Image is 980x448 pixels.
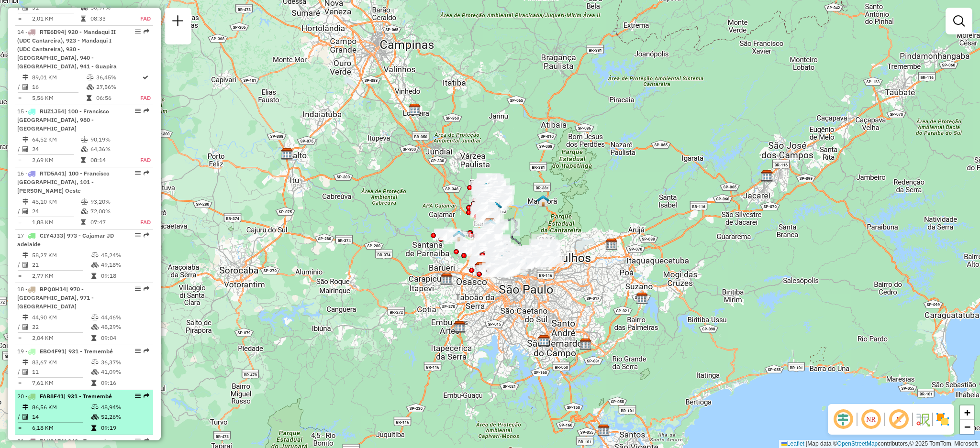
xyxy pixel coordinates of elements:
[17,82,22,92] td: /
[915,412,930,427] img: Fluxo de ruas
[17,232,114,248] span: 17 -
[40,437,64,445] span: FAU2A76
[100,378,149,388] td: 09:16
[17,260,22,270] td: /
[17,423,22,433] td: =
[32,271,91,281] td: 2,77 KM
[837,440,878,447] a: OpenStreetMap
[441,273,453,285] img: CDD Barueri
[806,440,807,447] span: |
[17,108,109,132] span: | 100 - Francisco [GEOGRAPHIC_DATA], 980 - [GEOGRAPHIC_DATA]
[484,218,496,230] img: CDD Norte
[17,412,22,422] td: /
[32,358,91,367] td: 83,67 KM
[22,262,28,268] i: Total de Atividades
[22,404,28,410] i: Distância Total
[81,5,88,11] i: % de utilização da cubagem
[100,251,149,260] td: 45,24%
[96,73,140,82] td: 36,45%
[100,322,149,332] td: 48,29%
[81,219,86,225] i: Tempo total em rota
[90,155,130,165] td: 08:14
[100,333,149,343] td: 09:04
[32,82,86,92] td: 16
[135,393,141,399] em: Opções
[17,333,22,343] td: =
[91,425,96,431] i: Tempo total em rota
[90,135,130,144] td: 90,19%
[17,207,22,216] td: /
[579,338,592,350] img: CDD Maua
[22,5,28,11] i: Total de Atividades
[143,75,148,80] i: Rota otimizada
[32,135,80,144] td: 64,52 KM
[135,29,141,34] em: Opções
[480,182,492,195] img: Francisco Morato
[22,369,28,375] i: Total de Atividades
[140,93,151,103] td: FAD
[17,285,94,310] span: 18 -
[636,292,648,305] img: CDD Suzano
[761,170,773,182] img: CDD São José dos Campos
[96,82,140,92] td: 27,56%
[32,260,91,270] td: 21
[22,84,28,90] i: Total de Atividades
[32,73,86,82] td: 89,01 KM
[81,208,88,214] i: % de utilização da cubagem
[144,348,149,354] em: Rota exportada
[135,438,141,444] em: Opções
[17,28,117,70] span: | 920 - Mandaqui II (UDC Cantareira), 923 - Mandaqui I (UDC Cantareira), 930 - [GEOGRAPHIC_DATA],...
[81,16,86,22] i: Tempo total em rota
[91,414,99,420] i: % de utilização da cubagem
[32,144,80,154] td: 24
[32,251,91,260] td: 58,27 KM
[22,360,28,365] i: Distância Total
[17,14,22,23] td: =
[32,367,91,377] td: 11
[475,262,488,274] img: CDD São Paulo
[135,286,141,292] em: Opções
[168,11,188,33] a: Nova sessão e pesquisa
[90,3,130,12] td: 56,97%
[32,3,80,12] td: 31
[90,218,130,227] td: 07:47
[964,406,970,418] span: +
[17,144,22,154] td: /
[32,378,91,388] td: 7,61 KM
[100,260,149,270] td: 49,18%
[17,393,112,400] span: 20 -
[40,108,64,115] span: RUZ1J54
[90,197,130,207] td: 93,20%
[100,271,149,281] td: 09:18
[887,408,910,431] span: Exibir rótulo
[81,137,88,142] i: % de utilização do peso
[537,195,549,207] img: Mariporã
[454,321,466,333] img: CDD Embu
[32,218,80,227] td: 1,88 KM
[87,75,94,80] i: % de utilização do peso
[91,369,99,375] i: % de utilização da cubagem
[144,29,149,34] em: Rota exportada
[17,378,22,388] td: =
[17,93,22,103] td: =
[960,405,974,420] a: Zoom in
[144,232,149,238] em: Rota exportada
[781,440,804,447] a: Leaflet
[81,146,88,152] i: % de utilização da cubagem
[40,170,65,177] span: RTD5A41
[40,285,66,293] span: BPQ0H14
[81,157,86,163] i: Tempo total em rota
[17,271,22,281] td: =
[409,103,421,116] img: CDI Louveira
[91,380,96,386] i: Tempo total em rota
[17,218,22,227] td: =
[96,93,140,103] td: 06:56
[91,404,99,410] i: % de utilização do peso
[135,170,141,176] em: Opções
[40,28,64,35] span: RTE6D94
[91,360,99,365] i: % de utilização do peso
[32,207,80,216] td: 24
[91,335,96,341] i: Tempo total em rota
[100,367,149,377] td: 41,09%
[144,170,149,176] em: Rota exportada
